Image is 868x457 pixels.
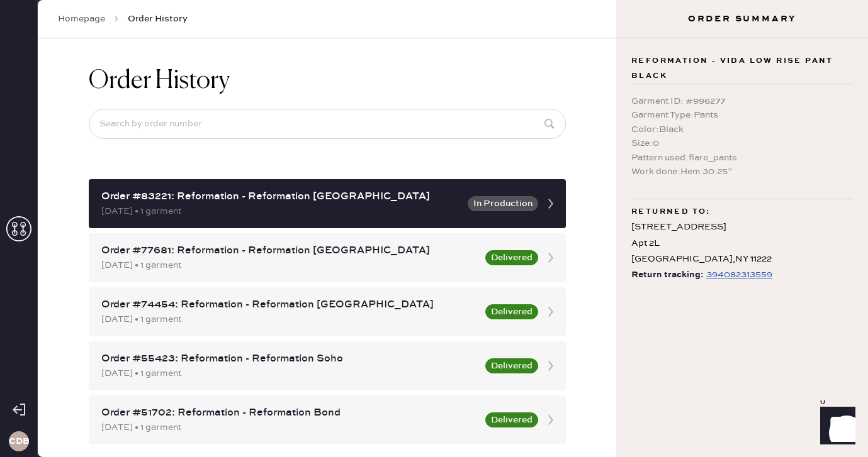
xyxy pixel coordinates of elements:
div: Order #51702: Reformation - Reformation Bond [101,405,478,421]
div: Order #74454: Reformation - Reformation [GEOGRAPHIC_DATA] [101,297,478,312]
button: Delivered [485,412,538,427]
div: [DATE] • 1 garment [101,421,478,434]
div: [STREET_ADDRESS] Apt 2L [GEOGRAPHIC_DATA] , NY 11222 [631,219,853,267]
div: Color : Black [631,123,853,136]
div: [DATE] • 1 garment [101,312,478,326]
button: Delivered [485,358,538,373]
div: Garment ID : # 996277 [631,94,853,108]
div: Garment Type : Pants [631,108,853,122]
div: https://www.fedex.com/apps/fedextrack/?tracknumbers=394082313559&cntry_code=US [706,267,772,282]
span: Reformation - Vida Low Rise Pant Black [631,53,853,84]
div: [DATE] • 1 garment [101,204,460,218]
button: Delivered [485,250,538,265]
div: Work done : Hem 30.25” [631,165,853,179]
span: Return tracking: [631,267,704,283]
div: Order #55423: Reformation - Reformation Soho [101,351,478,366]
div: Order #83221: Reformation - Reformation [GEOGRAPHIC_DATA] [101,189,460,204]
h3: Order Summary [616,13,868,25]
input: Search by order number [89,109,566,139]
iframe: Front Chat [808,400,862,454]
div: Order #77681: Reformation - Reformation [GEOGRAPHIC_DATA] [101,243,478,258]
button: In Production [468,196,538,211]
button: Delivered [485,304,538,319]
div: Pattern used : flare_pants [631,151,853,165]
span: Order History [128,13,188,25]
div: [DATE] • 1 garment [101,366,478,380]
div: Size : 0 [631,136,853,150]
a: Homepage [58,13,105,25]
h1: Order History [89,66,230,96]
a: 394082313559 [704,267,772,283]
div: [DATE] • 1 garment [101,258,478,272]
h3: CDB [9,437,29,446]
span: Returned to: [631,204,711,219]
